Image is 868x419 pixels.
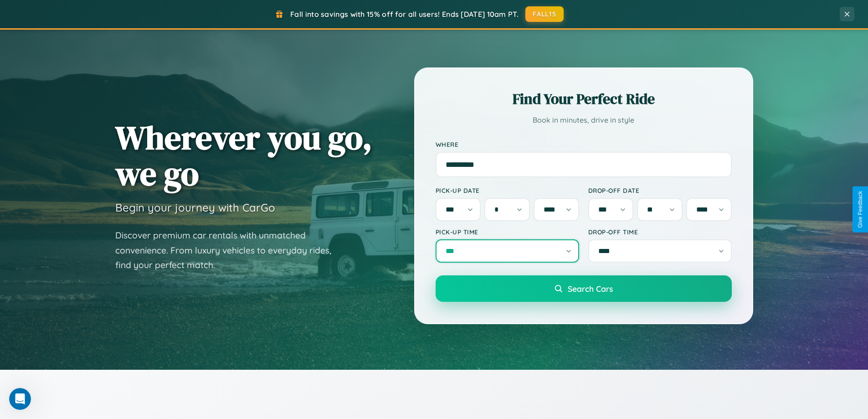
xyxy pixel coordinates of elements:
h3: Begin your journey with CarGo [115,201,275,214]
button: Search Cars [436,275,732,302]
span: Fall into savings with 15% off for all users! Ends [DATE] 10am PT. [290,10,519,19]
div: Give Feedback [857,191,863,228]
label: Drop-off Time [588,228,732,236]
label: Pick-up Time [436,228,579,236]
label: Where [436,140,732,148]
span: Search Cars [568,284,613,294]
label: Drop-off Date [588,186,732,194]
h1: Wherever you go, we go [115,119,372,191]
iframe: Intercom live chat [9,388,31,410]
label: Pick-up Date [436,186,579,194]
h2: Find Your Perfect Ride [436,89,732,109]
button: FALL15 [525,6,564,22]
p: Discover premium car rentals with unmatched convenience. From luxury vehicles to everyday rides, ... [115,228,343,273]
p: Book in minutes, drive in style [436,114,732,127]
